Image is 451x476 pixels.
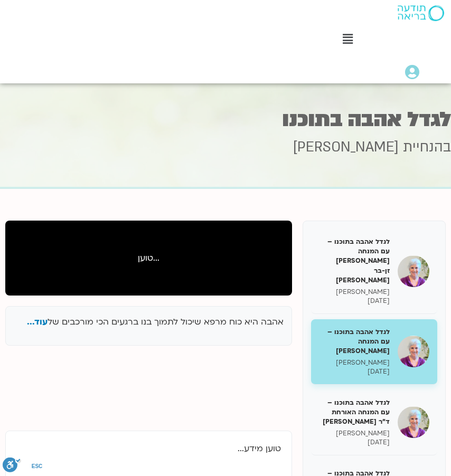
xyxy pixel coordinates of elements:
img: לגדל אהבה בתוכנו – עם המנחה האורח ענבר בר קמה [398,336,429,367]
h5: לגדל אהבה בתוכנו – עם המנחה [PERSON_NAME] [319,327,390,356]
p: [DATE] [319,438,390,447]
p: [DATE] [319,367,390,376]
img: לגדל אהבה בתוכנו – עם המנחה האורחת ד"ר נועה אלבלדה [398,406,429,438]
p: טוען מידע... [16,442,281,456]
h5: לגדל אהבה בתוכנו – עם המנחה האורחת ד"ר [PERSON_NAME] [319,398,390,427]
span: עוד... [27,316,48,328]
p: [PERSON_NAME] [319,358,390,367]
h5: לגדל אהבה בתוכנו – עם המנחה [PERSON_NAME] זן-בר [PERSON_NAME] [319,237,390,285]
p: [PERSON_NAME] [319,429,390,438]
img: תודעה בריאה [398,5,444,21]
p: [PERSON_NAME] [319,288,390,297]
p: אהבה היא כוח מרפא שיכול לתמוך בנו ברגעים הכי מורכבים של [14,315,284,330]
p: [DATE] [319,297,390,306]
span: [PERSON_NAME] [293,138,399,157]
img: לגדל אהבה בתוכנו – עם המנחה האורחת צילה זן-בר צור [398,255,429,287]
span: בהנחיית [403,138,451,157]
